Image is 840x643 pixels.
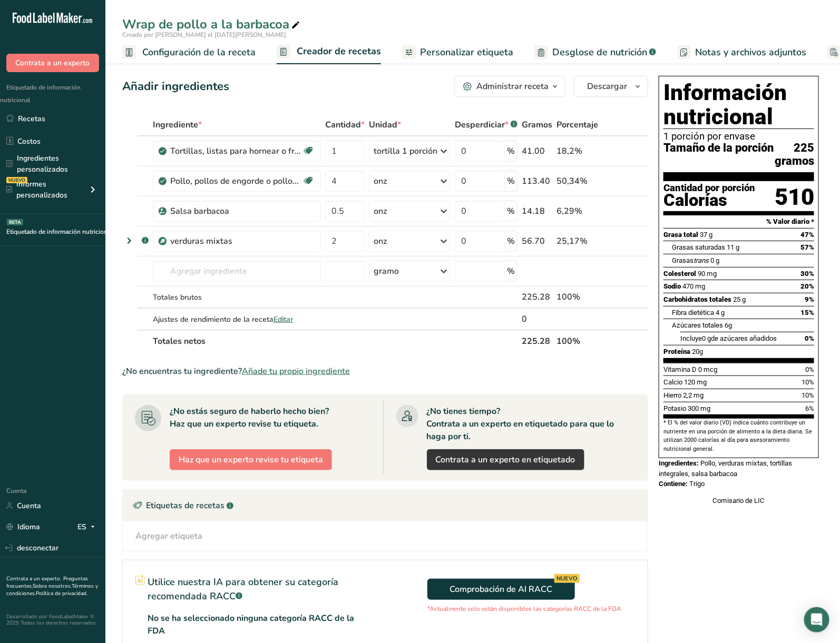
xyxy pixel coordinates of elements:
[153,261,321,282] input: Agregar ingrediente
[427,418,614,442] font: Contrata a un experto en etiquetado para que lo haga por ti.
[711,334,777,342] font: de azúcares añadidos
[766,217,814,225] font: % Valor diario *
[800,282,814,290] font: 20%
[805,404,814,412] font: 6%
[552,46,647,58] font: Desglose de nutrición
[16,179,67,200] font: Informes personalizados
[135,530,202,542] font: Agregar etiqueta
[420,46,513,58] font: Personalizar etiqueta
[556,145,582,157] font: 18,2%
[800,243,814,251] font: 57%
[148,576,338,602] font: Utilice nuestra IA para obtener su categoría recomendada RACC
[587,81,627,92] font: Descargar
[36,590,87,597] a: Política de privacidad.
[170,145,409,157] font: Tortillas, listas para hornear o freír, [PERSON_NAME] integral
[148,612,354,637] font: No se ha seleccionado ninguna categoría RACC de la FDA
[170,449,332,470] button: Haz que un experto revise tu etiqueta
[556,335,580,347] font: 100%
[522,313,527,325] font: 0
[698,365,717,373] font: 0 mcg
[277,39,381,65] a: Creador de recetas
[455,119,505,131] font: Desperdiciar
[122,78,229,94] font: Añadir ingredientes
[663,131,755,142] font: 1 porción por envase
[659,480,688,488] font: Contiene:
[427,605,621,613] font: *Actualmente solo están disponibles las categorías RACC de la FDA
[522,205,545,217] font: 14.18
[6,227,154,236] font: Etiquetado de información nutricional suplementaria
[153,335,206,347] font: Totales netos
[556,175,588,187] font: 50,34%
[700,231,712,239] font: 37 g
[659,459,792,478] font: Pollo, verduras mixtas, tortillas integrales, salsa barbacoa
[556,119,598,131] font: Porcentaje
[522,335,550,347] font: 225.28
[672,243,725,251] font: Grasas saturadas
[692,348,703,355] font: 20g
[805,334,814,342] font: 0%
[663,182,755,194] font: Cantidad por porción
[16,58,90,68] font: Contrata a un experto
[153,292,202,302] font: Totales brutos
[663,391,681,399] font: Hierro
[672,256,694,264] font: Grasas
[698,270,717,278] font: 90 mg
[663,270,696,278] font: Colesterol
[716,309,725,316] font: 4 g
[170,418,318,430] font: Haz que un experto revise tu etiqueta.
[9,219,21,225] font: BETA
[663,141,774,154] font: Tamaño de la porción
[6,619,96,627] font: 2025 Todos los derechos reservados
[159,238,167,245] img: Subreceta
[659,459,699,467] font: Ingredientes:
[476,81,549,92] font: Administrar receta
[663,190,727,210] font: Calorías
[556,291,580,303] font: 100%
[663,282,681,290] font: Sodio
[727,243,739,251] font: 11 g
[663,419,812,452] font: * El % del valor diario (VD) indica cuánto contribuye un nutriente en una porción de alimento a l...
[325,119,361,131] font: Cantidad
[170,205,229,217] font: Salsa barbacoa
[427,579,575,600] button: Comprobación de AI RACC NUEVO
[556,205,582,217] font: 6,29%
[775,183,814,211] font: 510
[663,80,787,130] font: Información nutricional
[122,41,256,64] a: Configuración de la receta
[688,404,710,412] font: 300 mg
[6,487,26,495] font: Cuenta
[374,205,387,217] font: onz
[17,543,58,553] font: desconectar
[800,309,814,316] font: 15%
[6,582,98,597] a: Términos y condiciones.
[804,607,829,632] div: Abrir Intercom Messenger
[695,46,806,58] font: Notas y archivos adjuntos
[805,295,814,303] font: 9%
[733,295,746,303] font: 25 g
[663,404,686,412] font: Potasio
[374,265,399,277] font: gramo
[17,501,41,511] font: Cuenta
[556,575,578,582] font: NUEVO
[683,391,704,399] font: 2,2 mg
[6,54,99,72] button: Contrata a un experto
[374,235,387,247] font: onz
[713,497,765,504] font: Comisario de LIC
[17,136,41,146] font: Costos
[663,365,697,373] font: Vitamina D
[427,449,584,470] a: Contrata a un experto en etiquetado
[374,175,387,187] font: onz
[702,334,711,342] font: 0 g
[8,177,25,183] font: NUEVO
[522,145,545,157] font: 41.00
[33,582,72,590] a: Sobre nosotros.
[574,76,648,97] button: Descargar
[522,119,552,131] font: Gramos
[436,454,575,466] font: Contrata a un experto en etiquetado
[6,575,88,590] a: Preguntas frecuentes.
[17,522,40,532] font: Idioma
[802,378,814,386] font: 10%
[800,231,814,239] font: 47%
